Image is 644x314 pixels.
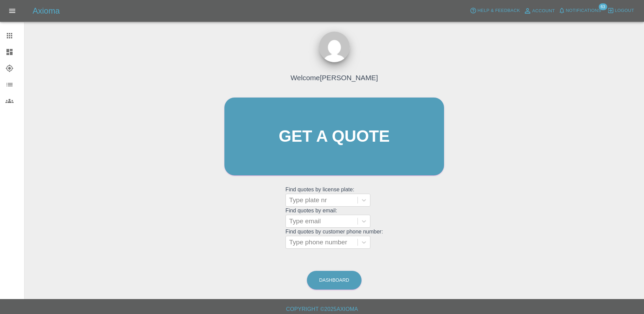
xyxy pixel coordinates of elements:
[307,271,362,290] a: Dashboard
[286,187,383,207] grid: Find quotes by license plate:
[224,98,444,175] a: Get a quote
[291,72,378,83] h4: Welcome [PERSON_NAME]
[286,208,383,228] grid: Find quotes by email:
[566,7,601,15] span: Notifications
[4,3,20,19] button: Open drawer
[468,5,521,16] button: Help & Feedback
[319,32,350,62] img: ...
[522,5,557,16] a: Account
[557,5,603,16] button: Notifications
[33,5,60,16] h5: Axioma
[5,304,639,314] h6: Copyright © 2025 Axioma
[532,7,555,15] span: Account
[599,3,607,10] span: 63
[606,5,636,16] button: Logout
[286,229,383,249] grid: Find quotes by customer phone number:
[615,7,634,15] span: Logout
[477,7,520,15] span: Help & Feedback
